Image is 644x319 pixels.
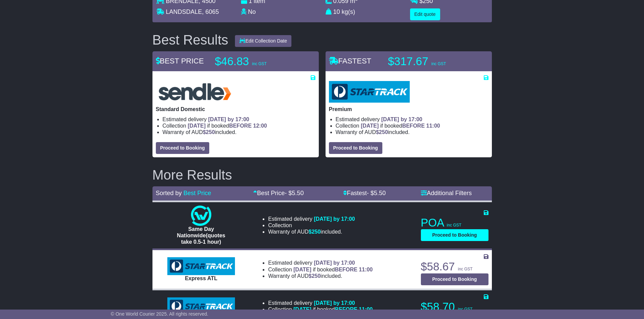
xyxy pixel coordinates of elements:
[293,307,311,312] span: [DATE]
[410,8,440,20] button: Edit quote
[312,229,321,235] span: 250
[421,260,488,273] p: $58.67
[268,273,373,279] li: Warranty of AUD included.
[329,57,372,65] span: FASTEST
[293,267,311,272] span: [DATE]
[156,57,204,65] span: BEST PRICE
[458,307,473,312] span: inc GST
[329,106,488,112] p: Premium
[268,229,355,235] li: Warranty of AUD included.
[329,81,410,103] img: StarTrack: Premium
[163,116,315,123] li: Estimated delivery
[167,257,235,275] img: StarTrack: Express ATL
[163,129,315,135] li: Warranty of AUD included.
[312,273,321,279] span: 250
[379,129,388,135] span: 250
[314,300,355,306] span: [DATE] by 17:00
[268,306,373,313] li: Collection
[152,167,492,182] h2: More Results
[293,267,373,272] span: if booked
[335,307,357,312] span: BEFORE
[359,307,373,312] span: 11:00
[167,297,235,316] img: StarTrack: Express
[314,260,355,266] span: [DATE] by 17:00
[458,267,473,271] span: inc GST
[421,190,472,196] a: Additional Filters
[188,123,206,129] span: [DATE]
[156,106,315,112] p: Standard Domestic
[292,190,304,196] span: 5.50
[268,266,373,273] li: Collection
[421,273,488,285] button: Proceed to Booking
[426,123,440,129] span: 11:00
[156,81,234,103] img: Sendle: Standard Domestic
[185,275,217,281] span: Express ATL
[342,8,355,15] span: kg(s)
[447,223,461,228] span: inc GST
[229,123,252,129] span: BEFORE
[367,190,386,196] span: - $
[156,190,182,196] span: Sorted by
[336,129,488,135] li: Warranty of AUD included.
[336,123,488,129] li: Collection
[374,190,386,196] span: 5.50
[359,267,373,272] span: 11:00
[421,300,488,314] p: $58.70
[343,190,386,196] a: Fastest- $5.50
[421,216,488,230] p: POA
[336,116,488,123] li: Estimated delivery
[156,142,209,154] button: Proceed to Booking
[285,190,304,196] span: - $
[149,32,232,47] div: Best Results
[309,229,321,235] span: $
[163,123,315,129] li: Collection
[361,123,440,129] span: if booked
[208,116,249,122] span: [DATE] by 17:00
[361,123,379,129] span: [DATE]
[235,35,291,47] button: Edit Collection Date
[253,123,267,129] span: 12:00
[188,123,267,129] span: if booked
[293,307,373,312] span: if booked
[431,61,446,66] span: inc GST
[268,300,373,306] li: Estimated delivery
[268,216,355,222] li: Estimated delivery
[202,8,219,15] span: , 6065
[268,260,373,266] li: Estimated delivery
[329,142,382,154] button: Proceed to Booking
[177,226,225,245] span: Same Day Nationwide(quotes take 0.5-1 hour)
[376,129,388,135] span: $
[111,311,209,317] span: © One World Courier 2025. All rights reserved.
[184,190,211,196] a: Best Price
[402,123,425,129] span: BEFORE
[253,190,304,196] a: Best Price- $5.50
[268,222,355,229] li: Collection
[309,273,321,279] span: $
[191,206,211,226] img: One World Courier: Same Day Nationwide(quotes take 0.5-1 hour)
[381,116,423,122] span: [DATE] by 17:00
[252,61,267,66] span: inc GST
[388,55,473,68] p: $317.67
[335,267,357,272] span: BEFORE
[206,129,215,135] span: 250
[421,229,488,241] button: Proceed to Booking
[166,8,202,15] span: LANDSDALE
[215,55,300,68] p: $46.83
[314,216,355,222] span: [DATE] by 17:00
[248,8,256,15] span: No
[203,129,215,135] span: $
[333,8,340,15] span: 10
